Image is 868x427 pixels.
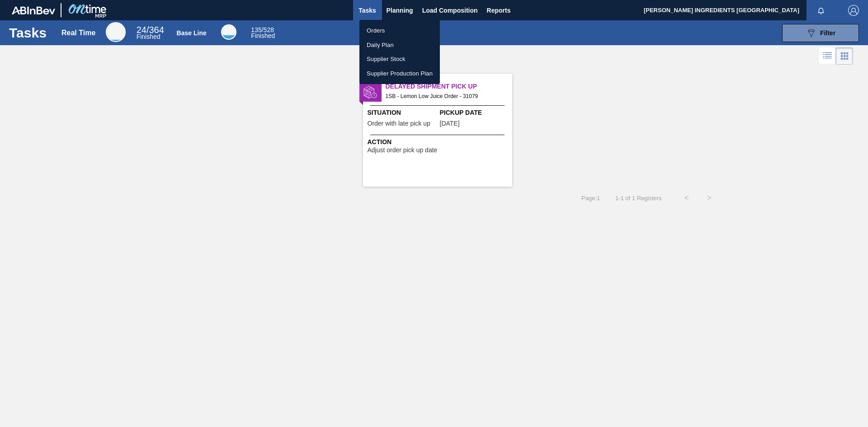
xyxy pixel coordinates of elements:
[359,38,440,52] a: Daily Plan
[359,66,440,81] a: Supplier Production Plan
[359,23,440,38] a: Orders
[359,52,440,66] a: Supplier Stock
